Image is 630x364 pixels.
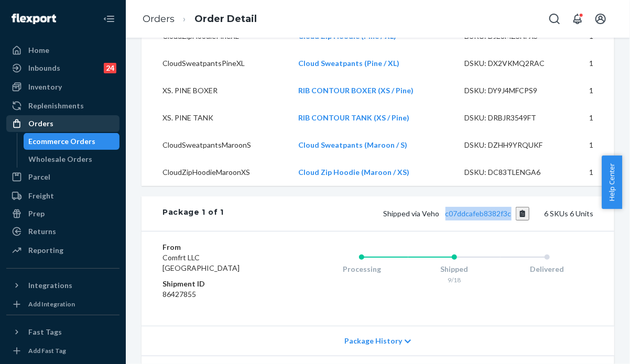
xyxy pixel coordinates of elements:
[28,45,49,56] div: Home
[6,187,120,204] a: Freight
[298,86,414,95] a: RIB CONTOUR BOXER (XS / Pine)
[560,131,614,159] td: 1
[142,104,290,131] td: XS. PINE TANK
[464,167,551,178] div: DSKU: DC83TLENGA6
[501,264,593,274] div: Delivered
[28,172,50,182] div: Parcel
[28,280,72,291] div: Integrations
[194,13,257,25] a: Order Detail
[316,264,408,274] div: Processing
[590,8,611,29] button: Open account menu
[162,279,274,289] dt: Shipment ID
[567,8,588,29] button: Open notifications
[143,13,175,25] a: Orders
[6,324,120,340] button: Fast Tags
[12,14,56,24] img: Flexport logo
[384,209,530,218] span: Shipped via Veho
[6,205,120,222] a: Prep
[28,63,60,73] div: Inbounds
[602,156,622,209] button: Help Center
[142,50,290,77] td: CloudSweatpantsPineXL
[142,159,290,186] td: CloudZipHoodieMaroonXS
[24,151,120,168] a: Wholesale Orders
[162,253,240,272] span: Comfrt LLC [GEOGRAPHIC_DATA]
[6,277,120,294] button: Integrations
[28,226,56,237] div: Returns
[29,136,96,147] div: Ecommerce Orders
[464,58,551,69] div: DSKU: DX2VKMQ2RAC
[162,289,274,300] dd: 86427855
[104,63,116,73] div: 24
[162,207,224,220] div: Package 1 of 1
[6,223,120,240] a: Returns
[6,42,120,59] a: Home
[560,77,614,104] td: 1
[28,101,84,111] div: Replenishments
[560,104,614,131] td: 1
[6,298,120,311] a: Add Integration
[6,79,120,95] a: Inventory
[134,4,265,35] ol: breadcrumbs
[28,82,62,92] div: Inventory
[6,242,120,259] a: Reporting
[344,336,402,346] span: Package History
[28,208,45,219] div: Prep
[6,60,120,76] a: Inbounds24
[298,59,399,68] a: Cloud Sweatpants (Pine / XL)
[6,97,120,114] a: Replenishments
[6,169,120,185] a: Parcel
[408,275,501,284] div: 9/18
[464,113,551,123] div: DSKU: DRBJR3549FT
[28,191,54,201] div: Freight
[142,131,290,159] td: CloudSweatpantsMaroonS
[560,159,614,186] td: 1
[544,8,565,29] button: Open Search Box
[99,8,120,29] button: Close Navigation
[28,245,63,256] div: Reporting
[464,85,551,96] div: DSKU: DY9J4MFCPS9
[6,115,120,132] a: Orders
[6,345,120,357] a: Add Fast Tag
[298,140,407,149] a: Cloud Sweatpants (Maroon / S)
[464,140,551,150] div: DSKU: DZHH9YRQUKF
[29,154,93,164] div: Wholesale Orders
[298,113,409,122] a: RIB CONTOUR TANK (XS / Pine)
[162,242,274,252] dt: From
[28,346,66,355] div: Add Fast Tag
[408,264,501,274] div: Shipped
[28,300,75,308] div: Add Integration
[298,168,409,177] a: Cloud Zip Hoodie (Maroon / XS)
[28,118,53,129] div: Orders
[560,50,614,77] td: 1
[142,77,290,104] td: XS. PINE BOXER
[224,207,593,220] div: 6 SKUs 6 Units
[28,327,62,337] div: Fast Tags
[24,133,120,150] a: Ecommerce Orders
[446,209,512,218] a: c07ddcafeb8382f3c
[516,207,530,220] button: Copy tracking number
